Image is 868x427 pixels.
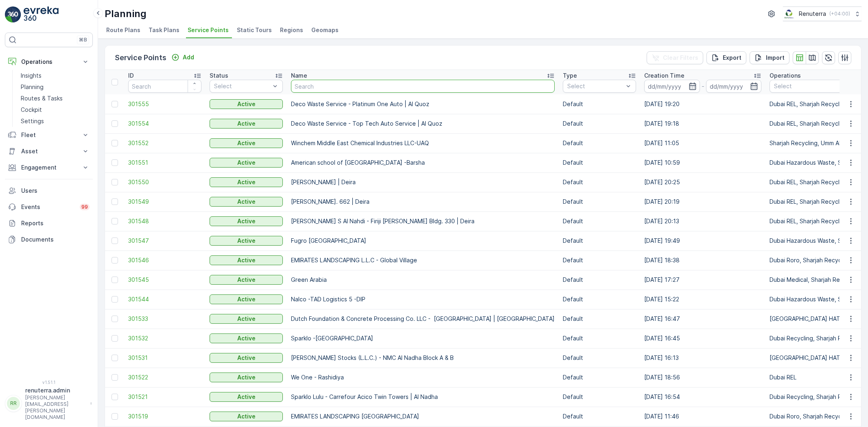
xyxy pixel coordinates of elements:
p: Users [21,187,90,195]
a: 301547 [128,237,201,245]
p: Asset [21,147,77,155]
a: 301550 [128,178,201,186]
span: Route Plans [106,26,140,34]
p: Service Points [115,52,166,63]
p: Active [237,100,256,108]
p: Default [563,412,636,420]
span: 301544 [128,295,201,303]
p: Status [210,72,228,80]
span: 301554 [128,120,201,128]
p: Deco Waste Service - Top Tech Auto Service | Al Quoz [291,120,555,128]
p: [PERSON_NAME][EMAIL_ADDRESS][PERSON_NAME][DOMAIN_NAME] [25,394,86,420]
td: [DATE] 19:20 [640,94,765,114]
p: Clear Filters [663,54,698,62]
p: American school of [GEOGRAPHIC_DATA] -Barsha [291,159,555,167]
p: ID [128,72,134,80]
p: Insights [21,72,42,80]
p: Default [563,120,636,128]
td: [DATE] 20:13 [640,211,765,231]
a: 301532 [128,334,201,342]
td: [DATE] 18:38 [640,251,765,270]
button: Active [210,275,283,285]
div: Toggle Row Selected [112,374,118,381]
p: Active [237,159,256,167]
p: Active [237,393,256,401]
p: Deco Waste Service - Platinum One Auto | Al Quoz [291,100,555,108]
p: Default [563,373,636,381]
div: RR [7,397,20,410]
p: Operations [21,58,77,66]
button: RRrenuterra.admin[PERSON_NAME][EMAIL_ADDRESS][PERSON_NAME][DOMAIN_NAME] [5,386,93,420]
p: EMIRATES LANDSCAPING L.L.C - Global Village [291,256,555,264]
td: [DATE] 19:49 [640,231,765,251]
a: 301549 [128,198,201,206]
p: Default [563,100,636,108]
td: [DATE] 17:27 [640,270,765,290]
p: Active [237,139,256,147]
td: [DATE] 19:18 [640,114,765,133]
button: Active [210,197,283,207]
p: Routes & Tasks [21,94,63,102]
a: 301533 [128,315,201,323]
p: Active [237,178,256,186]
p: ( +04:00 ) [829,11,850,17]
p: Creation Time [644,72,684,80]
p: Cockpit [21,106,42,114]
p: Default [563,159,636,167]
td: [DATE] 16:47 [640,309,765,329]
div: Toggle Row Selected [112,198,118,205]
button: Active [210,255,283,265]
p: Active [237,237,256,245]
p: Reports [21,219,90,227]
td: [DATE] 20:25 [640,172,765,192]
button: Active [210,138,283,148]
a: 301548 [128,217,201,225]
td: [DATE] 16:13 [640,348,765,368]
td: [DATE] 16:54 [640,387,765,407]
p: Active [237,334,256,342]
td: [DATE] 18:56 [640,368,765,387]
p: [PERSON_NAME] S Al Nahdi - Firiji [PERSON_NAME] Bldg. 330 | Deira [291,217,555,225]
button: Export [706,51,746,64]
p: Fleet [21,131,77,139]
span: 301521 [128,393,201,401]
img: Screenshot_2024-07-26_at_13.33.01.png [783,9,796,18]
button: Clear Filters [647,51,703,64]
p: Operations [770,72,801,80]
button: Fleet [5,127,93,143]
button: Active [210,353,283,363]
p: Active [237,217,256,225]
p: ⌘B [79,37,87,43]
p: Planning [105,7,146,20]
span: 301519 [128,412,201,420]
button: Renuterra(+04:00) [783,7,861,21]
a: 301552 [128,139,201,147]
button: Active [210,177,283,187]
p: Default [563,139,636,147]
span: Regions [280,26,303,34]
span: Geomaps [311,26,339,34]
button: Asset [5,143,93,159]
p: Default [563,334,636,342]
p: 99 [81,204,88,210]
span: v 1.51.1 [5,380,93,385]
a: 301545 [128,276,201,284]
p: Engagement [21,163,77,172]
p: Fugro [GEOGRAPHIC_DATA] [291,237,555,245]
button: Active [210,392,283,402]
td: [DATE] 11:46 [640,407,765,426]
button: Add [168,52,197,62]
button: Active [210,294,283,304]
p: Default [563,354,636,362]
a: Planning [17,81,93,93]
button: Active [210,373,283,382]
button: Active [210,99,283,109]
a: Cockpit [17,104,93,115]
p: Default [563,217,636,225]
div: Toggle Row Selected [112,316,118,322]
